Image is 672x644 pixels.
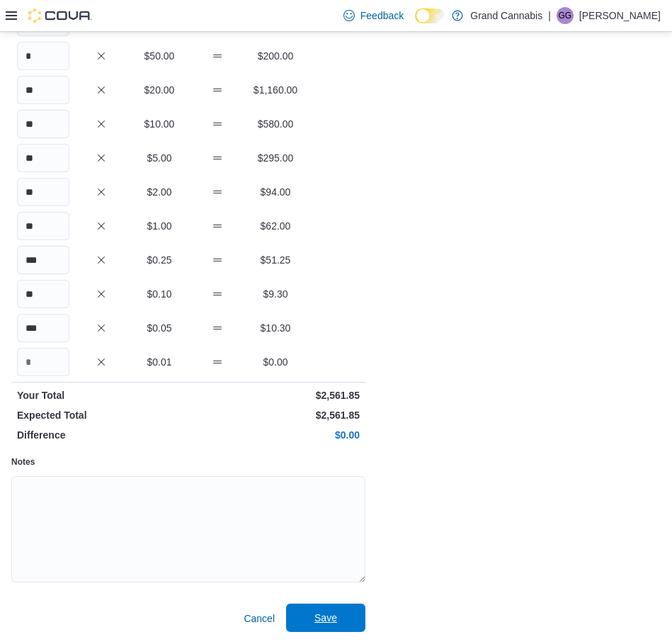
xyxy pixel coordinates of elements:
img: Cova [28,9,92,23]
p: $51.25 [249,253,302,267]
input: Dark Mode [415,9,445,23]
input: Quantity [17,348,69,376]
input: Quantity [17,212,69,240]
p: $0.05 [133,321,186,335]
p: $2,561.85 [191,408,360,422]
p: $0.25 [133,253,186,267]
p: [PERSON_NAME] [579,7,661,24]
p: $200.00 [249,49,302,63]
p: $0.00 [249,355,302,369]
span: Cancel [244,611,275,626]
input: Quantity [17,110,69,138]
p: $50.00 [133,49,186,63]
input: Quantity [17,144,69,172]
p: Your Total [17,388,186,402]
input: Quantity [17,76,69,104]
input: Quantity [17,280,69,308]
div: Greg Gaudreau [557,7,574,24]
p: $0.00 [191,428,360,442]
span: GG [559,7,572,24]
p: $0.10 [133,287,186,301]
p: $580.00 [249,117,302,131]
p: $2.00 [133,185,186,199]
p: Expected Total [17,408,186,422]
input: Quantity [17,314,69,342]
p: $10.30 [249,321,302,335]
input: Quantity [17,178,69,206]
span: Feedback [360,9,404,23]
p: $9.30 [249,287,302,301]
p: $20.00 [133,83,186,97]
p: $62.00 [249,219,302,233]
p: Difference [17,428,186,442]
p: Grand Cannabis [470,7,542,24]
span: Dark Mode [415,23,416,24]
p: $295.00 [249,151,302,165]
a: Feedback [338,1,409,30]
p: | [548,7,551,24]
p: $5.00 [133,151,186,165]
p: $2,561.85 [191,388,360,402]
label: Notes [11,456,35,468]
input: Quantity [17,42,69,70]
p: $1.00 [133,219,186,233]
button: Save [286,604,365,632]
input: Quantity [17,246,69,274]
p: $0.01 [133,355,186,369]
p: $94.00 [249,185,302,199]
span: Save [314,611,337,625]
p: $10.00 [133,117,186,131]
p: $1,160.00 [249,83,302,97]
button: Cancel [238,604,280,633]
